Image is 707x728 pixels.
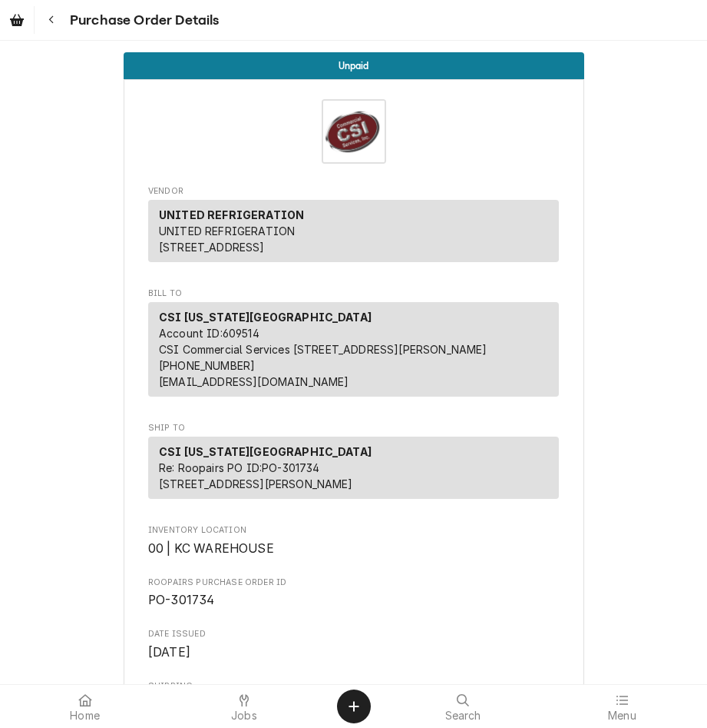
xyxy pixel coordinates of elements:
div: Purchase Order Ship To [148,422,559,506]
span: CSI Commercial Services [STREET_ADDRESS][PERSON_NAME] [159,343,487,356]
span: UNITED REFRIGERATION [STREET_ADDRESS] [159,224,295,254]
span: [STREET_ADDRESS][PERSON_NAME] [159,477,353,490]
div: Roopairs Purchase Order ID [148,577,559,610]
a: Search [385,688,542,725]
button: Create Object [337,690,371,723]
strong: CSI [US_STATE][GEOGRAPHIC_DATA] [159,311,372,324]
div: Purchase Order Bill To [148,288,559,404]
span: Inventory Location [148,524,559,537]
span: Roopairs Purchase Order ID [148,591,559,610]
span: Re: Roopairs PO ID: PO-301734 [159,461,320,474]
div: Vendor [148,200,559,268]
a: Menu [543,688,701,725]
div: Bill To [148,302,559,397]
span: Jobs [231,710,257,722]
span: [DATE] [148,645,190,660]
span: Unpaid [339,61,369,71]
strong: UNITED REFRIGERATION [159,208,304,221]
span: Purchase Order Details [65,10,220,31]
span: Roopairs Purchase Order ID [148,577,559,589]
span: Account ID: 609514 [159,327,259,340]
span: Menu [608,710,636,722]
div: Ship To [148,437,559,505]
a: [EMAIL_ADDRESS][DOMAIN_NAME] [159,375,349,388]
a: [PHONE_NUMBER] [159,359,255,372]
div: Status [124,52,584,79]
span: Inventory Location [148,540,559,558]
img: Logo [322,99,386,164]
span: Vendor [148,185,559,198]
span: Date Issued [148,643,559,662]
div: Purchase Order Vendor [148,185,559,269]
span: 00 | KC WAREHOUSE [148,541,274,556]
span: Date Issued [148,628,559,640]
strong: CSI [US_STATE][GEOGRAPHIC_DATA] [159,445,372,458]
button: Navigate back [38,6,65,34]
a: Home [6,688,164,725]
span: Ship To [148,422,559,434]
span: PO-301734 [148,593,214,607]
div: Bill To [148,302,559,403]
span: Shipping [148,680,559,693]
span: Home [70,710,100,722]
a: Go to Purchase Orders [3,6,31,34]
div: Inventory Location [148,524,559,557]
div: Vendor [148,200,559,262]
a: Jobs [165,688,322,725]
div: Ship To [148,437,559,499]
span: Search [445,710,481,722]
span: Bill To [148,288,559,300]
div: Date Issued [148,628,559,661]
